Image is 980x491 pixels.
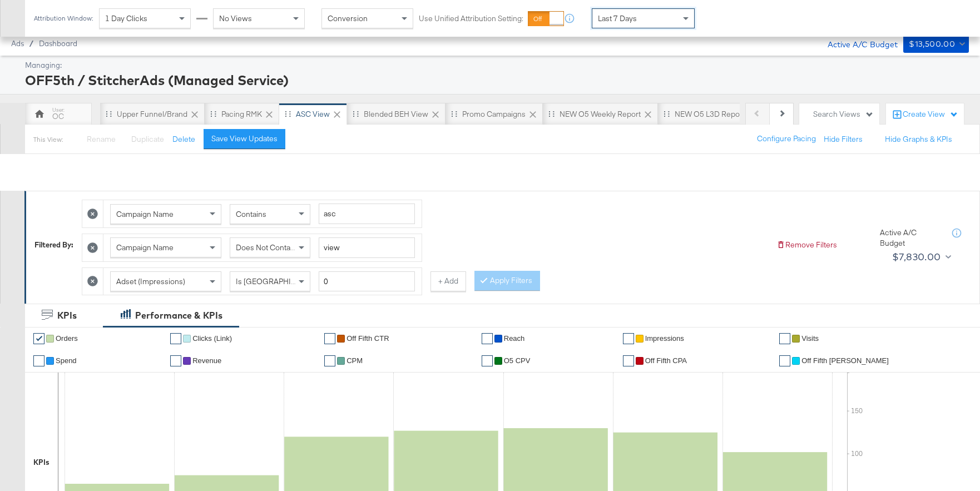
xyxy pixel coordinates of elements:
[192,334,232,343] span: Clicks (Link)
[664,111,670,117] div: Drag to reorder tab
[645,356,687,365] span: off fifth CPA
[645,334,684,343] span: Impressions
[56,334,78,343] span: Orders
[116,209,174,219] span: Campaign Name
[888,248,953,266] button: $7,830.00
[598,13,637,23] span: Last 7 Days
[548,111,555,117] div: Drag to reorder tab
[903,35,969,53] button: $13,500.00
[319,204,415,224] input: Enter a search term
[324,355,335,366] a: ✔
[880,227,941,248] div: Active A/C Budget
[219,13,252,23] span: No Views
[328,13,368,23] span: Conversion
[776,240,837,250] button: Remove Filters
[749,129,824,149] button: Configure Pacing
[462,109,526,120] div: Promo Campaigns
[170,333,181,344] a: ✔
[319,271,415,292] input: Enter a number
[204,129,285,149] button: Save View Updates
[813,109,874,120] div: Search Views
[675,109,745,120] div: NEW O5 L3D Report
[170,355,181,366] a: ✔
[623,355,634,366] a: ✔
[824,134,863,145] button: Hide Filters
[57,309,77,322] div: KPIs
[364,109,428,120] div: Blended BEH View
[33,457,50,468] div: KPIs
[560,109,641,120] div: NEW O5 Weekly Report
[33,333,44,344] a: ✔
[25,60,966,71] div: Managing:
[52,111,64,122] div: OC
[504,356,531,365] span: O5 CPV
[504,334,525,343] span: Reach
[87,134,116,144] span: Rename
[211,133,278,144] div: Save View Updates
[39,39,77,48] a: Dashboard
[33,135,63,144] div: This View:
[33,14,93,22] div: Attribution Window:
[347,334,389,343] span: Off Fifth CTR
[117,109,187,120] div: Upper Funnel/Brand
[56,356,77,365] span: Spend
[903,109,958,120] div: Create View
[816,35,898,52] div: Active A/C Budget
[106,111,112,117] div: Drag to reorder tab
[135,309,222,322] div: Performance & KPIs
[285,111,291,117] div: Drag to reorder tab
[623,333,634,344] a: ✔
[116,276,185,286] span: Adset (Impressions)
[801,334,819,343] span: Visits
[347,356,363,365] span: CPM
[105,13,147,23] span: 1 Day Clicks
[11,39,24,48] span: Ads
[116,242,174,252] span: Campaign Name
[430,271,466,291] button: + Add
[324,333,335,344] a: ✔
[131,134,164,144] span: Duplicate
[221,109,262,120] div: Pacing RMK
[210,111,216,117] div: Drag to reorder tab
[892,249,941,265] div: $7,830.00
[236,276,321,286] span: Is [GEOGRAPHIC_DATA]
[482,355,493,366] a: ✔
[34,240,73,250] div: Filtered By:
[236,242,296,252] span: Does Not Contain
[909,37,955,51] div: $13,500.00
[319,237,415,258] input: Enter a search term
[353,111,359,117] div: Drag to reorder tab
[482,333,493,344] a: ✔
[192,356,221,365] span: Revenue
[33,355,44,366] a: ✔
[779,333,790,344] a: ✔
[24,39,39,48] span: /
[25,71,966,90] div: OFF5th / StitcherAds (Managed Service)
[801,356,889,365] span: Off Fifth [PERSON_NAME]
[296,109,330,120] div: ASC View
[779,355,790,366] a: ✔
[419,13,523,24] label: Use Unified Attribution Setting:
[236,209,266,219] span: Contains
[885,134,952,145] button: Hide Graphs & KPIs
[172,134,195,145] button: Delete
[451,111,457,117] div: Drag to reorder tab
